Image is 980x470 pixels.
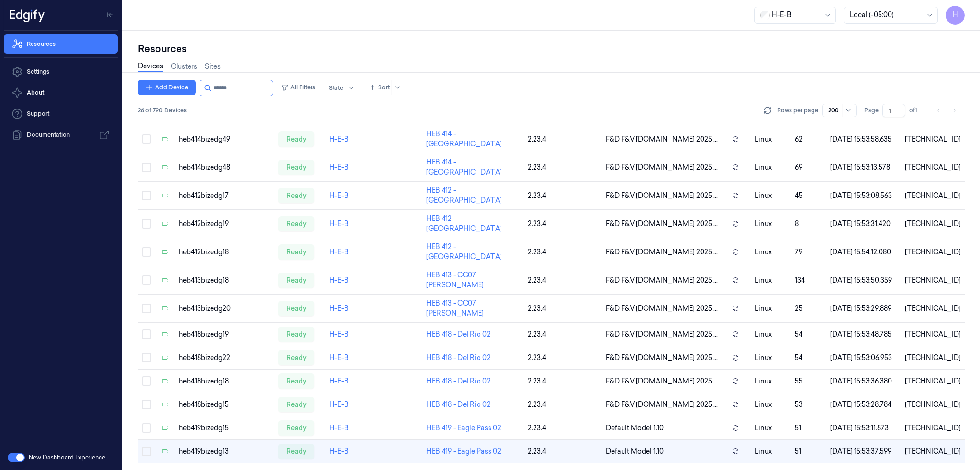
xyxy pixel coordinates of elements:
div: 54 [795,329,823,339]
button: Select row [142,423,151,433]
span: F&D F&V [DOMAIN_NAME] 2025 ... [606,329,718,339]
a: H-E-B [329,353,349,362]
div: [DATE] 15:54:12.080 [830,247,897,257]
a: H-E-B [329,400,349,409]
p: linux [755,219,787,229]
div: [TECHNICAL_ID] [905,247,961,257]
a: Devices [138,61,163,72]
div: ready [278,397,314,412]
div: 2.23.4 [528,447,599,457]
button: Select row [142,400,151,409]
div: ready [278,244,314,260]
a: H-E-B [329,191,349,200]
div: [TECHNICAL_ID] [905,163,961,173]
div: 2.23.4 [528,329,599,339]
div: 25 [795,304,823,314]
a: H-E-B [329,163,349,172]
p: linux [755,134,787,144]
div: heb412bizedg19 [179,219,271,229]
p: linux [755,423,787,433]
div: heb413bizedg20 [179,304,271,314]
a: H-E-B [329,330,349,339]
button: H [946,6,965,25]
a: H-E-B [329,304,349,313]
div: 51 [795,447,823,457]
button: Select row [142,304,151,313]
button: Select row [142,219,151,229]
button: Select row [142,329,151,339]
div: [DATE] 15:53:29.889 [830,304,897,314]
div: 2.23.4 [528,353,599,363]
button: Select row [142,447,151,456]
a: Support [4,104,118,123]
span: F&D F&V [DOMAIN_NAME] 2025 ... [606,400,718,410]
div: ready [278,188,314,203]
div: heb419bizedg13 [179,447,271,457]
a: H-E-B [329,424,349,432]
button: Select row [142,163,151,172]
div: ready [278,216,314,231]
div: 2.23.4 [528,304,599,314]
div: [TECHNICAL_ID] [905,353,961,363]
div: 54 [795,353,823,363]
div: 8 [795,219,823,229]
div: 62 [795,134,823,144]
a: HEB 418 - Del Rio 02 [426,377,490,385]
p: Rows per page [777,106,818,115]
div: 2.23.4 [528,163,599,173]
button: Select row [142,191,151,200]
div: ready [278,444,314,459]
button: Select row [142,275,151,285]
div: heb419bizedg15 [179,423,271,433]
a: HEB 418 - Del Rio 02 [426,330,490,339]
div: 2.23.4 [528,219,599,229]
a: HEB 414 - [GEOGRAPHIC_DATA] [426,130,502,148]
div: 134 [795,275,823,285]
div: heb418bizedg19 [179,329,271,339]
div: Resources [138,42,965,55]
span: F&D F&V [DOMAIN_NAME] 2025 ... [606,376,718,386]
button: Add Device [138,80,196,95]
div: 79 [795,247,823,257]
div: [TECHNICAL_ID] [905,376,961,386]
div: ready [278,327,314,342]
div: [TECHNICAL_ID] [905,219,961,229]
p: linux [755,400,787,410]
div: [DATE] 15:53:28.784 [830,400,897,410]
div: 2.23.4 [528,275,599,285]
div: [DATE] 15:53:48.785 [830,329,897,339]
div: [DATE] 15:53:50.359 [830,275,897,285]
div: heb413bizedg18 [179,275,271,285]
div: heb414bizedg49 [179,134,271,144]
div: ready [278,273,314,288]
div: [DATE] 15:53:08.563 [830,191,897,201]
span: Default Model 1.10 [606,447,664,457]
a: HEB 412 - [GEOGRAPHIC_DATA] [426,214,502,233]
a: HEB 414 - [GEOGRAPHIC_DATA] [426,158,502,176]
a: HEB 412 - [GEOGRAPHIC_DATA] [426,186,502,205]
div: ready [278,160,314,175]
div: 55 [795,376,823,386]
span: F&D F&V [DOMAIN_NAME] 2025 ... [606,163,718,173]
a: HEB 413 - CC07 [PERSON_NAME] [426,271,484,289]
div: [TECHNICAL_ID] [905,423,961,433]
a: Sites [205,62,221,72]
div: [DATE] 15:53:37.599 [830,447,897,457]
div: [DATE] 15:53:06.953 [830,353,897,363]
div: 2.23.4 [528,134,599,144]
div: ready [278,350,314,365]
p: linux [755,247,787,257]
button: Select row [142,134,151,144]
span: F&D F&V [DOMAIN_NAME] 2025 ... [606,134,718,144]
div: 51 [795,423,823,433]
div: 2.23.4 [528,247,599,257]
div: [TECHNICAL_ID] [905,329,961,339]
a: Settings [4,62,118,81]
a: HEB 412 - [GEOGRAPHIC_DATA] [426,242,502,261]
a: HEB 419 - Eagle Pass 02 [426,447,501,456]
div: [TECHNICAL_ID] [905,275,961,285]
p: linux [755,163,787,173]
div: [TECHNICAL_ID] [905,191,961,201]
div: [TECHNICAL_ID] [905,134,961,144]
